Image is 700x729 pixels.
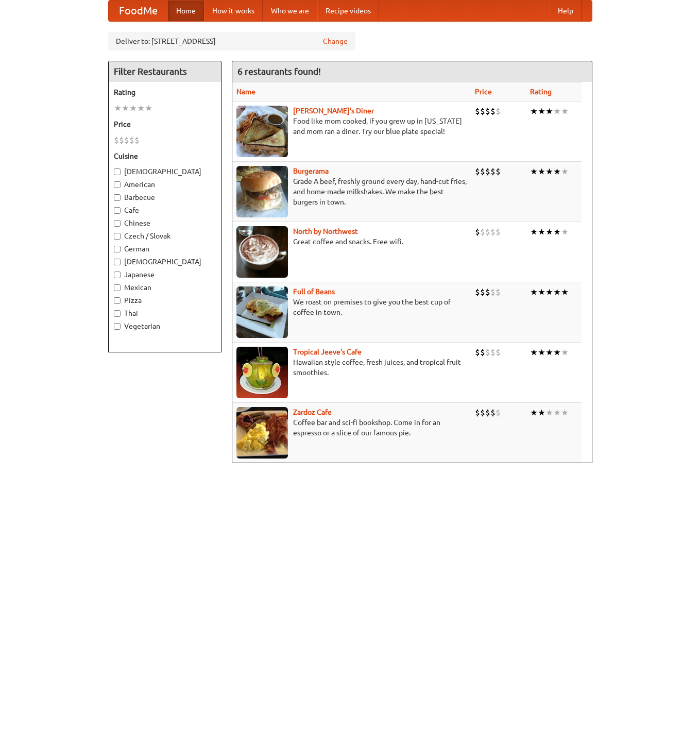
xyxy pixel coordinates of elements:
[109,61,221,82] h4: Filter Restaurants
[236,88,255,96] a: Name
[114,134,119,146] li: $
[114,207,121,214] input: Cafe
[496,226,501,238] li: $
[114,284,121,291] input: Mexican
[204,1,263,21] a: How it works
[530,286,538,298] li: ★
[553,166,561,177] li: ★
[134,134,140,146] li: $
[538,407,545,418] li: ★
[480,286,485,298] li: $
[122,103,129,114] li: ★
[114,179,216,190] label: American
[114,246,121,252] input: German
[545,407,553,418] li: ★
[114,295,216,306] label: Pizza
[538,166,545,177] li: ★
[114,310,121,317] input: Thai
[114,194,121,201] input: Barbecue
[545,226,553,238] li: ★
[114,257,216,267] label: [DEMOGRAPHIC_DATA]
[475,407,480,418] li: $
[129,134,134,146] li: $
[236,297,467,317] p: We roast on premises to give you the best cup of coffee in town.
[137,103,145,114] li: ★
[114,181,121,188] input: American
[293,287,335,296] a: Full of Beans
[490,166,496,177] li: $
[114,272,121,278] input: Japanese
[323,36,348,46] a: Change
[236,226,288,278] img: north.jpg
[530,407,538,418] li: ★
[114,231,216,241] label: Czech / Slovak
[490,106,496,117] li: $
[553,226,561,238] li: ★
[496,347,501,358] li: $
[236,357,467,378] p: Hawaiian style coffee, fresh juices, and tropical fruit smoothies.
[236,166,288,217] img: burgerama.jpg
[485,166,490,177] li: $
[561,226,569,238] li: ★
[114,168,121,175] input: [DEMOGRAPHIC_DATA]
[485,106,490,117] li: $
[530,106,538,117] li: ★
[480,226,485,238] li: $
[538,226,545,238] li: ★
[114,233,121,240] input: Czech / Slovak
[236,116,467,137] p: Food like mom cooked, if you grew up in [US_STATE] and mom ran a diner. Try our blue plate special!
[475,166,480,177] li: $
[530,88,552,96] a: Rating
[553,407,561,418] li: ★
[496,286,501,298] li: $
[293,348,362,356] a: Tropical Jeeve's Cafe
[109,1,168,21] a: FoodMe
[490,347,496,358] li: $
[561,347,569,358] li: ★
[538,347,545,358] li: ★
[293,107,374,115] a: [PERSON_NAME]'s Diner
[236,347,288,398] img: jeeves.jpg
[124,134,129,146] li: $
[168,1,204,21] a: Home
[114,151,216,161] h5: Cuisine
[114,323,121,330] input: Vegetarian
[293,408,332,416] a: Zardoz Cafe
[119,134,124,146] li: $
[114,321,216,331] label: Vegetarian
[561,286,569,298] li: ★
[530,226,538,238] li: ★
[236,407,288,459] img: zardoz.jpg
[485,226,490,238] li: $
[114,220,121,227] input: Chinese
[545,166,553,177] li: ★
[545,106,553,117] li: ★
[114,192,216,202] label: Barbecue
[475,106,480,117] li: $
[490,407,496,418] li: $
[236,286,288,338] img: beans.jpg
[485,286,490,298] li: $
[236,176,467,207] p: Grade A beef, freshly ground every day, hand-cut fries, and home-made milkshakes. We make the bes...
[114,218,216,228] label: Chinese
[530,347,538,358] li: ★
[561,106,569,117] li: ★
[293,227,358,235] b: North by Northwest
[236,106,288,157] img: sallys.jpg
[545,347,553,358] li: ★
[114,308,216,318] label: Thai
[114,205,216,215] label: Cafe
[475,286,480,298] li: $
[480,106,485,117] li: $
[545,286,553,298] li: ★
[496,407,501,418] li: $
[550,1,582,21] a: Help
[530,166,538,177] li: ★
[475,226,480,238] li: $
[114,244,216,254] label: German
[237,66,321,76] ng-pluralize: 6 restaurants found!
[538,286,545,298] li: ★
